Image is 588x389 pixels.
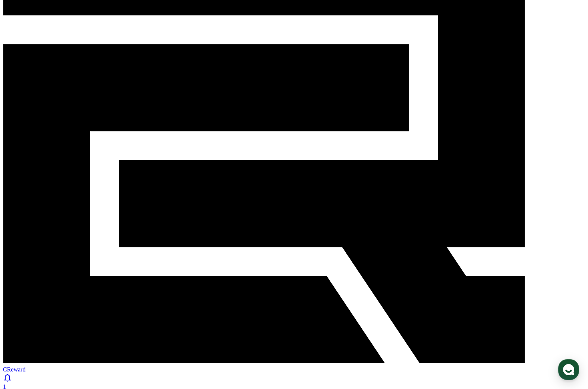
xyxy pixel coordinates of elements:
a: 설정 [96,236,143,255]
a: CReward [3,360,585,373]
a: 대화 [49,236,96,255]
span: CReward [3,366,25,373]
span: 대화 [68,248,77,254]
span: 홈 [23,247,28,253]
span: 설정 [115,247,124,253]
a: 홈 [2,236,49,255]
